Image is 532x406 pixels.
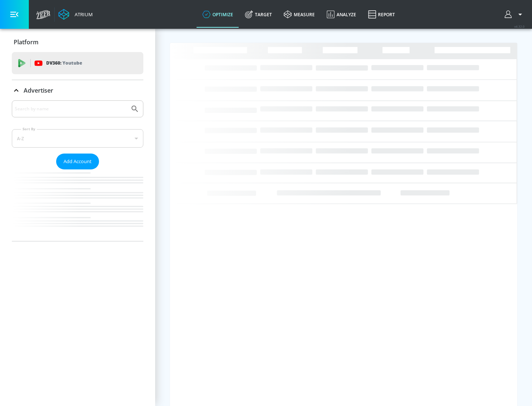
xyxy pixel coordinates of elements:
[197,1,239,28] a: optimize
[278,1,321,28] a: measure
[21,127,37,131] label: Sort By
[12,80,143,101] div: Advertiser
[514,24,525,28] span: v 4.32.0
[321,1,362,28] a: Analyze
[12,169,143,241] nav: list of Advertiser
[12,52,143,74] div: DV360: Youtube
[72,11,93,18] div: Atrium
[64,157,92,166] span: Add Account
[62,59,82,67] p: Youtube
[362,1,401,28] a: Report
[12,129,143,148] div: A-Z
[58,9,93,20] a: Atrium
[14,38,38,46] p: Platform
[46,59,82,67] p: DV360:
[24,86,53,94] p: Advertiser
[12,32,143,52] div: Platform
[239,1,278,28] a: Target
[56,154,99,169] button: Add Account
[12,100,143,241] div: Advertiser
[15,104,127,114] input: Search by name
